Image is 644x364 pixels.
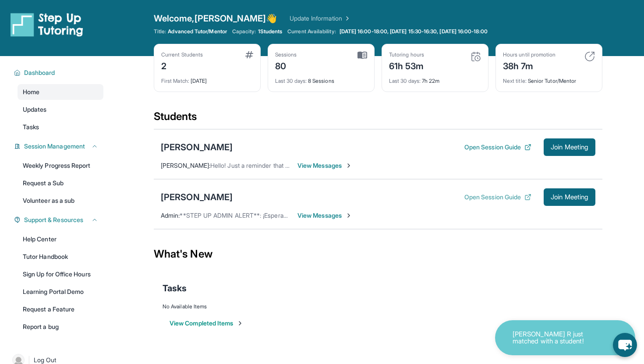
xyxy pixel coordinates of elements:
div: [DATE] [161,72,253,85]
div: [PERSON_NAME] [161,191,233,203]
div: [PERSON_NAME] [161,141,233,153]
a: [DATE] 16:00-18:00, [DATE] 15:30-16:30, [DATE] 16:00-18:00 [338,28,489,35]
div: Tutoring hours [389,51,424,58]
span: Welcome, [PERSON_NAME] 👋 [154,12,277,25]
span: Title: [154,28,166,35]
a: Updates [18,102,103,117]
span: Join Meeting [551,194,588,200]
span: View Messages [297,211,352,220]
a: Weekly Progress Report [18,158,103,173]
a: Help Center [18,231,103,247]
span: Next title : [503,78,527,84]
a: Request a Sub [18,175,103,191]
span: Last 30 days : [275,78,307,84]
div: Students [154,110,602,129]
button: Join Meeting [544,188,595,206]
div: No Available Items [163,303,594,310]
p: [PERSON_NAME] R just matched with a student! [513,331,600,345]
div: Hours until promotion [503,51,556,58]
span: Home [23,88,39,96]
button: Support & Resources [21,216,98,224]
div: 8 Sessions [275,72,367,85]
span: [PERSON_NAME] : [161,162,210,169]
img: Chevron-Right [345,162,352,169]
button: Join Meeting [544,138,595,156]
img: card [471,51,481,62]
div: 61h 53m [389,58,424,72]
button: Open Session Guide [464,143,531,152]
a: Learning Portal Demo [18,284,103,300]
a: Volunteer as a sub [18,193,103,209]
span: Last 30 days : [389,78,421,84]
span: Tasks [163,282,187,294]
a: Report a bug [18,319,103,335]
img: Chevron Right [342,14,351,23]
span: Current Availability: [287,28,336,35]
div: What's New [154,235,602,273]
span: Capacity: [232,28,256,35]
a: Tutor Handbook [18,249,103,265]
button: chat-button [613,333,637,357]
button: Dashboard [21,68,98,77]
span: Admin : [161,212,180,219]
span: [DATE] 16:00-18:00, [DATE] 15:30-16:30, [DATE] 16:00-18:00 [340,28,488,35]
button: Session Management [21,142,98,151]
span: Support & Resources [24,216,83,224]
span: Hello! Just a reminder that our session is [DATE] at 5:00PM! [210,162,376,169]
a: Update Information [290,14,351,23]
div: Current Students [161,51,203,58]
img: card [584,51,595,62]
div: 80 [275,58,297,72]
span: View Messages [297,161,352,170]
span: 1 Students [258,28,283,35]
span: Join Meeting [551,145,588,150]
a: Sign Up for Office Hours [18,266,103,282]
span: Updates [23,105,47,114]
a: Tasks [18,119,103,135]
span: Dashboard [24,68,55,77]
div: Sessions [275,51,297,58]
a: Request a Feature [18,301,103,317]
div: 2 [161,58,203,72]
span: First Match : [161,78,189,84]
span: Advanced Tutor/Mentor [168,28,226,35]
img: logo [11,12,83,37]
span: **STEP UP ADMIN ALERT**: ¡Esperamos que tengas una gran sesión hoy! -Mer @Step Up [180,212,433,219]
img: Chevron-Right [345,212,352,219]
a: Home [18,84,103,100]
img: card [245,51,253,58]
div: 7h 22m [389,72,481,85]
span: Tasks [23,123,39,131]
button: View Completed Items [170,319,244,328]
img: card [357,51,367,59]
div: Senior Tutor/Mentor [503,72,595,85]
div: 38h 7m [503,58,556,72]
span: Session Management [24,142,85,151]
button: Open Session Guide [464,193,531,201]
